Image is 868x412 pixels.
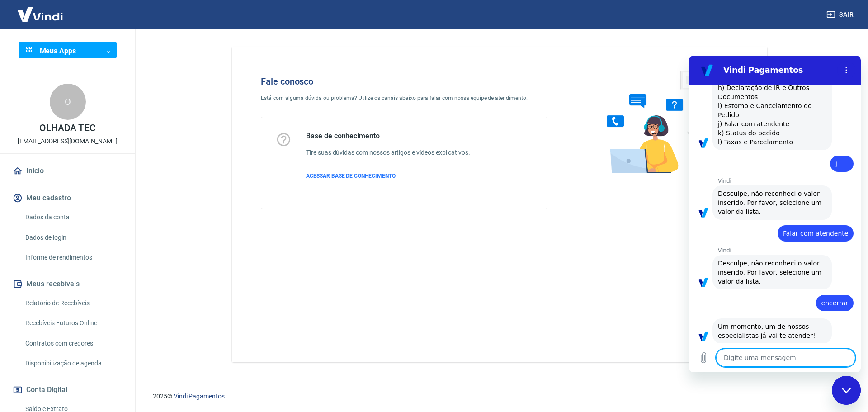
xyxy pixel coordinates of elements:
[689,56,861,372] iframe: Janela de mensagens
[22,228,124,247] a: Dados de login
[22,294,124,313] a: Relatório de Recebíveis
[306,148,470,157] h6: Tire suas dúvidas com nossos artigos e vídeos explicativos.
[11,380,124,400] button: Conta Digital
[306,173,396,179] span: ACESSAR BASE DE CONHECIMENTO
[22,354,124,373] a: Disponibilização de agenda
[825,6,857,23] button: Sair
[261,94,547,102] p: Está com alguma dúvida ou problema? Utilize os canais abaixo para falar com nossa equipe de atend...
[18,137,118,146] p: [EMAIL_ADDRESS][DOMAIN_NAME]
[261,76,547,87] h4: Fale conosco
[50,84,86,120] div: O
[589,62,726,182] img: Fale conosco
[11,0,70,28] img: Vindi
[11,161,124,181] a: Início
[306,132,470,141] h5: Base de conhecimento
[11,188,124,208] button: Meu cadastro
[306,172,470,180] a: ACESSAR BASE DE CONHECIMENTO
[22,248,124,267] a: Informe de rendimentos
[153,392,846,401] p: 2025 ©
[174,393,225,400] a: Vindi Pagamentos
[22,314,124,332] a: Recebíveis Futuros Online
[832,376,861,405] iframe: Botão para iniciar a janela de mensagens, 1 mensagem não lida
[39,123,96,133] p: OLHADA TEC
[22,334,124,353] a: Contratos com credores
[11,274,124,294] button: Meus recebíveis
[22,208,124,227] a: Dados da conta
